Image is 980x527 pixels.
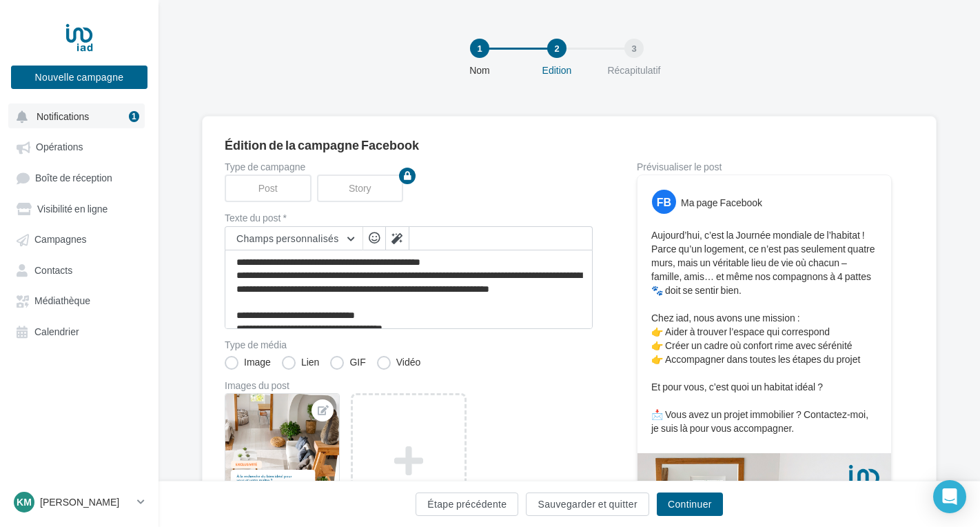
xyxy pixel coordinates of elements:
span: Contacts [34,264,72,276]
div: Ma page Facebook [681,196,762,210]
label: Texte du post * [225,213,593,223]
div: Édition de la campagne Facebook [225,139,914,151]
p: [PERSON_NAME] [40,495,132,509]
div: Edition [513,63,601,77]
div: Nom [436,63,524,77]
button: Sauvegarder et quitter [526,493,649,516]
div: Prévisualiser le post [637,162,892,172]
a: Médiathèque [8,288,150,312]
div: Open Intercom Messenger [933,480,966,513]
span: Notifications [37,110,89,122]
button: Notifications 1 [8,103,145,128]
a: Visibilité en ligne [8,196,150,221]
label: GIF [330,356,365,370]
label: Type de média [225,340,593,350]
span: Calendrier [34,326,79,337]
a: Boîte de réception [8,165,150,190]
span: Médiathèque [34,295,90,307]
a: Campagnes [8,226,150,251]
a: Contacts [8,257,150,282]
span: Boîte de réception [35,172,112,183]
div: Récapitulatif [590,63,678,77]
label: Vidéo [377,356,421,370]
span: Champs personnalisés [236,232,339,244]
a: Calendrier [8,319,150,344]
div: Images du post [225,381,593,390]
button: Continuer [657,493,723,516]
label: Image [225,356,271,370]
span: Opérations [36,141,83,153]
label: Lien [282,356,319,370]
span: Visibilité en ligne [37,203,108,215]
button: Champs personnalisés [225,227,363,250]
button: Nouvelle campagne [11,66,147,89]
a: KM [PERSON_NAME] [11,489,147,515]
button: Étape précédente [416,493,518,516]
div: 1 [129,111,139,122]
div: 1 [470,39,489,58]
label: Type de campagne [225,162,593,172]
span: KM [17,495,32,509]
p: Aujourd’hui, c’est la Journée mondiale de l’habitat ! Parce qu’un logement, ce n’est pas seulemen... [651,228,877,435]
div: 3 [624,39,644,58]
a: Opérations [8,134,150,159]
span: Campagnes [34,234,87,246]
div: FB [652,190,676,214]
div: 2 [547,39,566,58]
